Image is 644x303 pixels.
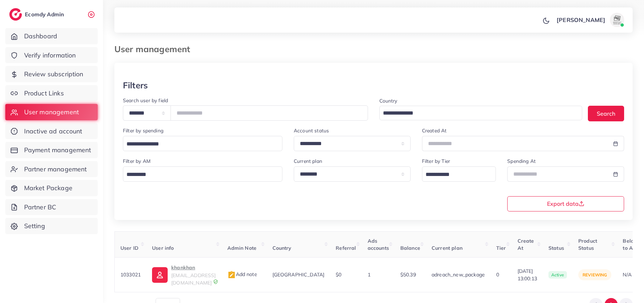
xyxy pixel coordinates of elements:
img: avatar [610,13,624,27]
span: Balance [400,245,420,251]
input: Search for option [423,169,487,180]
a: Partner management [5,161,98,177]
span: Belong to AM [623,238,640,251]
img: 9CAL8B2pu8EFxCJHYAAAAldEVYdGRhdGU6Y3JlYXRlADIwMjItMTItMDlUMDQ6NTg6MzkrMDA6MDBXSlgLAAAAJXRFWHRkYXR... [213,279,218,284]
p: khankhan [171,263,216,272]
img: admin_note.cdd0b510.svg [227,271,236,279]
a: Review subscription [5,66,98,82]
span: Product Links [24,89,64,98]
span: Partner BC [24,203,56,212]
h3: Filters [123,80,148,90]
span: Status [548,245,564,251]
span: Ads accounts [368,238,389,251]
a: Market Package [5,180,98,196]
label: Search user by field [123,97,168,104]
label: Filter by Tier [422,158,450,165]
label: Filter by AM [123,158,151,165]
span: Export data [547,201,584,206]
label: Spending At [507,158,536,165]
span: 0 [496,271,499,278]
a: Inactive ad account [5,123,98,139]
span: Setting [24,221,45,231]
label: Country [379,97,397,104]
span: adreach_new_package [432,271,485,278]
span: Market Package [24,183,72,193]
a: Dashboard [5,28,98,44]
input: Search for option [380,108,573,119]
span: Country [272,245,292,251]
a: khankhan[EMAIL_ADDRESS][DOMAIN_NAME] [152,263,216,286]
a: Setting [5,218,98,234]
span: Admin Note [227,245,257,251]
label: Account status [294,127,329,134]
div: Search for option [422,166,496,182]
label: Created At [422,127,447,134]
span: [EMAIL_ADDRESS][DOMAIN_NAME] [171,272,216,286]
a: Partner BC [5,199,98,215]
a: logoEcomdy Admin [9,8,66,21]
span: Review subscription [24,70,83,79]
div: Search for option [379,106,583,120]
input: Search for option [124,169,273,180]
a: [PERSON_NAME]avatar [553,13,627,27]
p: [PERSON_NAME] [557,16,605,24]
span: User management [24,108,79,117]
span: User ID [120,245,139,251]
span: Dashboard [24,32,57,41]
span: Referral [336,245,356,251]
span: Inactive ad account [24,127,82,136]
span: 1033021 [120,271,141,278]
span: Product Status [578,238,597,251]
a: Product Links [5,85,98,101]
span: [GEOGRAPHIC_DATA] [272,271,325,278]
h2: Ecomdy Admin [25,11,66,18]
span: Add note [227,271,257,277]
button: Search [588,106,624,121]
a: Payment management [5,142,98,158]
button: Export data [507,196,624,211]
span: User info [152,245,174,251]
label: Current plan [294,158,322,165]
h3: User management [114,44,196,54]
span: [DATE] 13:00:13 [518,268,537,282]
span: Verify information [24,51,76,60]
img: logo [9,8,22,21]
div: Search for option [123,166,282,182]
span: $0 [336,271,341,278]
span: N/A [623,271,631,278]
span: $50.39 [400,271,416,278]
span: Tier [496,245,506,251]
span: Create At [518,238,534,251]
a: User management [5,104,98,120]
a: Verify information [5,47,98,64]
span: 1 [368,271,370,278]
span: Partner management [24,165,87,174]
img: ic-user-info.36bf1079.svg [152,267,168,283]
span: Payment management [24,145,91,155]
span: active [548,271,567,279]
span: Current plan [432,245,462,251]
label: Filter by spending [123,127,163,134]
span: reviewing [583,272,607,277]
input: Search for option [124,139,273,150]
div: Search for option [123,136,282,151]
